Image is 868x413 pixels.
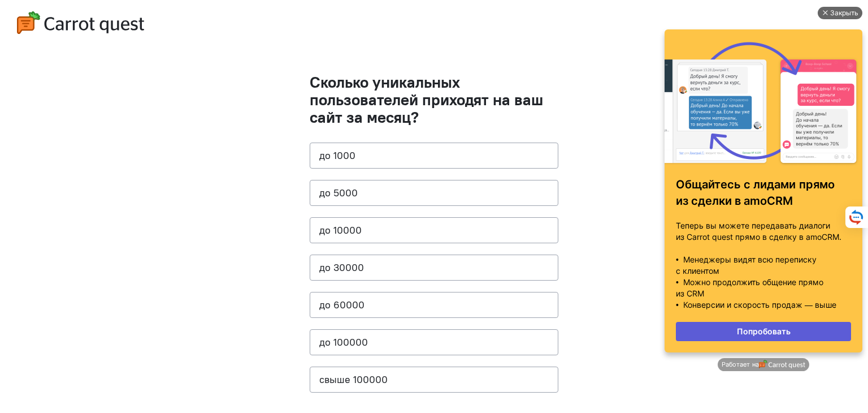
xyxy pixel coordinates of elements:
[310,292,558,318] button: до 60000
[140,178,176,191] strong: прямо
[310,255,558,281] button: до 30000
[17,194,134,208] strong: из сделки в amoCRM
[17,11,144,34] img: logo
[17,299,192,311] p: • Конверсии и скорость продаж — выше
[100,360,146,369] img: logo
[63,360,99,369] span: Работает на
[310,143,558,169] button: до 1000
[17,277,192,288] p: • Можно продолжить общение прямо
[17,254,192,265] p: • Менеджеры видят всю переписку
[17,288,192,299] p: из CRM
[310,367,558,393] button: свыше 100000
[17,265,192,277] p: с клиентом
[17,178,137,191] strong: Общайтесь с лидами
[17,322,192,341] a: Попробовать
[310,74,558,126] h1: Сколько уникальных пользователей приходят на ваш сайт за месяц?
[17,220,192,243] p: Теперь вы можете передавать диалоги из Carrot quest прямо в сделку в amoCRM.
[171,7,199,19] div: Закрыть
[59,358,150,371] a: Работает на
[310,329,558,355] button: до 100000
[310,217,558,243] button: до 10000
[310,180,558,206] button: до 5000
